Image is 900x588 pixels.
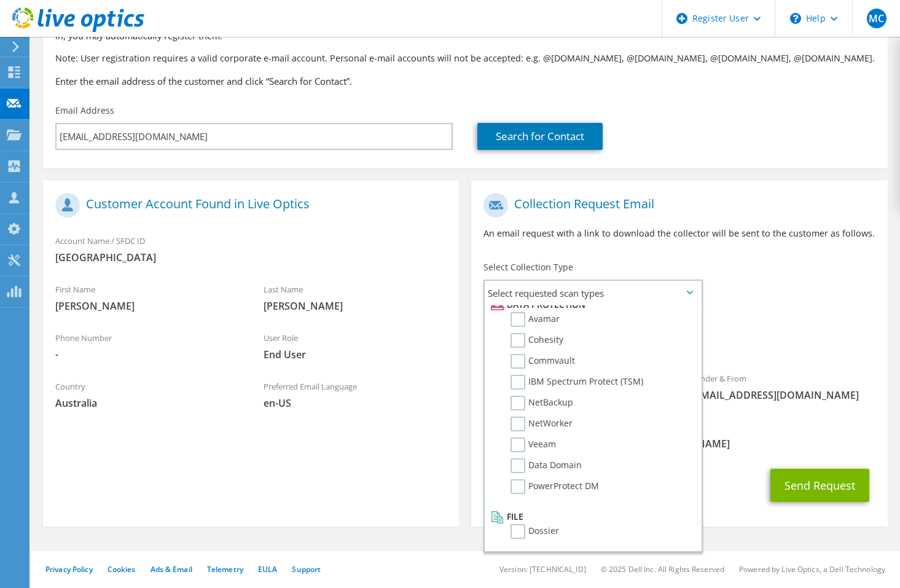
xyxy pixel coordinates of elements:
[601,564,724,574] li: © 2025 Dell Inc. All Rights Reserved
[679,366,888,408] div: Sender & From
[251,325,460,367] div: User Role
[55,348,239,361] span: -
[488,509,695,524] li: File
[55,299,239,313] span: [PERSON_NAME]
[867,9,886,28] span: MC
[207,564,243,574] a: Telemetry
[55,74,875,88] h3: Enter the email address of the customer and click “Search for Contact”.
[692,388,875,402] span: [EMAIL_ADDRESS][DOMAIN_NAME]
[251,276,460,319] div: Last Name
[511,396,573,410] label: NetBackup
[45,564,93,574] a: Privacy Policy
[264,348,447,361] span: End User
[511,417,573,431] label: NetWorker
[511,354,575,369] label: Commvault
[151,564,192,574] a: Ads & Email
[511,312,560,327] label: Avamar
[483,227,875,240] p: An email request with a link to download the collector will be sent to the customer as follows.
[264,299,447,313] span: [PERSON_NAME]
[485,281,701,305] span: Select requested scan types
[790,13,801,24] svg: \n
[471,366,679,408] div: To
[43,374,251,416] div: Country
[55,52,875,65] p: Note: User registration requires a valid corporate e-mail account. Personal e-mail accounts will ...
[511,375,643,390] label: IBM Spectrum Protect (TSM)
[770,469,869,502] button: Send Request
[292,564,321,574] a: Support
[43,276,251,319] div: First Name
[471,310,887,359] div: Requested Collections
[55,193,440,218] h1: Customer Account Found in Live Optics
[483,261,573,273] label: Select Collection Type
[258,564,277,574] a: EULA
[55,104,114,117] label: Email Address
[264,396,447,410] span: en-US
[511,524,559,539] label: Dossier
[251,374,460,416] div: Preferred Email Language
[483,193,869,218] h1: Collection Request Email
[108,564,136,574] a: Cookies
[739,564,885,574] li: Powered by Live Optics, a Dell Technology
[43,325,251,367] div: Phone Number
[499,564,586,574] li: Version: [TECHNICAL_ID]
[55,396,239,410] span: Australia
[477,123,603,150] a: Search for Contact
[55,251,447,264] span: [GEOGRAPHIC_DATA]
[511,479,599,494] label: PowerProtect DM
[511,333,563,348] label: Cohesity
[511,458,582,473] label: Data Domain
[471,414,887,457] div: CC & Reply To
[43,228,459,270] div: Account Name / SFDC ID
[511,437,556,452] label: Veeam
